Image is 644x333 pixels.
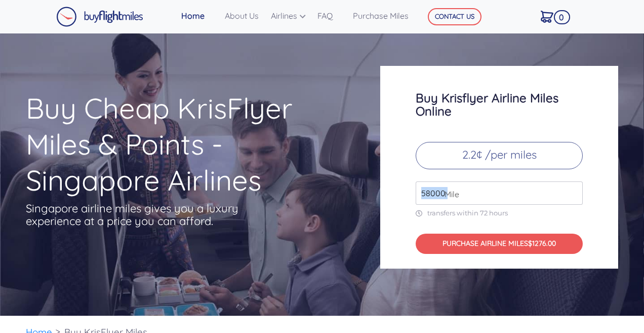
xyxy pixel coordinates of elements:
[416,209,583,217] p: transfers within 72 hours
[267,6,313,26] a: Airlines
[349,6,413,26] a: Purchase Miles
[26,90,341,198] h1: Buy Cheap KrisFlyer Miles & Points - Singapore Airlines
[177,6,221,26] a: Home
[26,202,254,228] p: Singapore airline miles gives you a luxury experience at a price you can afford.
[56,4,143,29] a: Buy Flight Miles Logo
[554,10,570,24] span: 0
[541,11,553,23] img: Cart
[428,8,481,25] button: CONTACT US
[416,142,583,169] p: 2.2¢ /per miles
[56,7,143,27] img: Buy Flight Miles Logo
[416,234,583,254] button: PURCHASE AIRLINE MILES$1276.00
[221,6,266,26] a: About Us
[537,6,568,27] a: 0
[313,6,349,26] a: FAQ
[528,239,556,248] span: $1276.00
[416,91,583,118] h3: Buy Krisflyer Airline Miles Online
[439,188,459,200] span: Mile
